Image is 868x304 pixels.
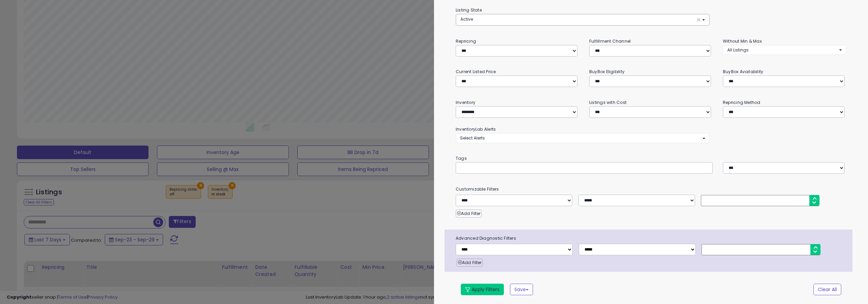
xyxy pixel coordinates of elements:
[451,235,852,242] span: Advanced Diagnostic Filters
[456,126,496,132] small: InventoryLab Alerts
[456,210,482,218] button: Add Filter
[589,69,625,74] small: BuyBox Eligibility
[723,100,761,105] small: Repricing Method
[460,16,473,22] span: Active
[727,47,749,53] span: All Listings
[451,186,851,193] small: Customizable Filters
[589,38,631,44] small: Fulfillment Channel
[451,155,851,162] small: Tags
[813,284,841,295] button: Clear All
[456,7,482,13] small: Listing State
[696,16,701,23] span: ×
[456,38,476,44] small: Repricing
[461,284,504,295] button: Apply Filters
[457,259,483,267] button: Add Filter
[723,69,763,74] small: BuyBox Availability
[510,284,533,295] button: Save
[456,100,475,105] small: Inventory
[589,100,627,105] small: Listings with Cost
[456,133,710,143] button: Select Alerts
[723,45,846,55] button: All Listings
[460,135,485,141] span: Select Alerts
[723,38,762,44] small: Without Min & Max
[456,69,496,74] small: Current Listed Price
[456,14,709,25] button: Active ×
